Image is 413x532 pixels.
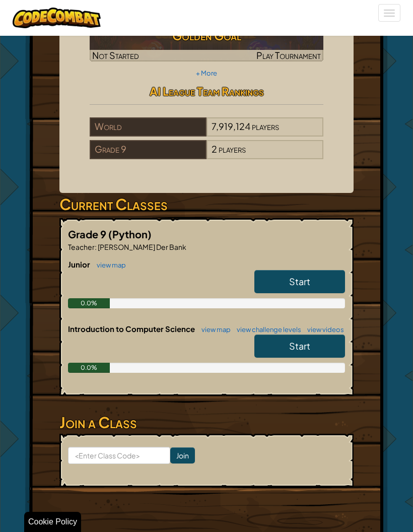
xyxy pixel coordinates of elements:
[289,340,310,352] span: Start
[90,127,323,139] a: World7,919,124players
[90,117,206,137] div: World
[68,228,108,240] span: Grade 9
[219,143,246,155] span: players
[59,193,354,216] h3: Current Classes
[212,143,217,155] span: 2
[90,21,323,61] a: Golden GoalNot StartedPlay Tournament
[24,512,81,532] div: Cookie Policy
[252,120,279,132] span: players
[150,84,264,98] span: AI League Team Rankings
[108,228,152,240] span: (Python)
[289,276,310,287] span: Start
[97,242,186,251] span: [PERSON_NAME] Der Bank
[68,259,92,269] span: Junior
[68,298,110,308] div: 0.0%
[212,120,250,132] span: 7,919,124
[59,411,354,434] h3: Join a Class
[13,8,101,28] img: CodeCombat logo
[302,325,344,334] a: view videos
[256,49,321,61] span: Play Tournament
[68,447,170,464] input: <Enter Class Code>
[95,242,97,251] span: :
[90,140,206,159] div: Grade 9
[90,150,323,161] a: Grade 92players
[196,325,231,334] a: view map
[232,325,301,334] a: view challenge levels
[170,447,195,463] input: Join
[68,242,95,251] span: Teacher
[68,324,196,334] span: Introduction to Computer Science
[92,261,126,269] a: view map
[196,69,217,77] a: + More
[68,363,110,373] div: 0.0%
[92,49,139,61] span: Not Started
